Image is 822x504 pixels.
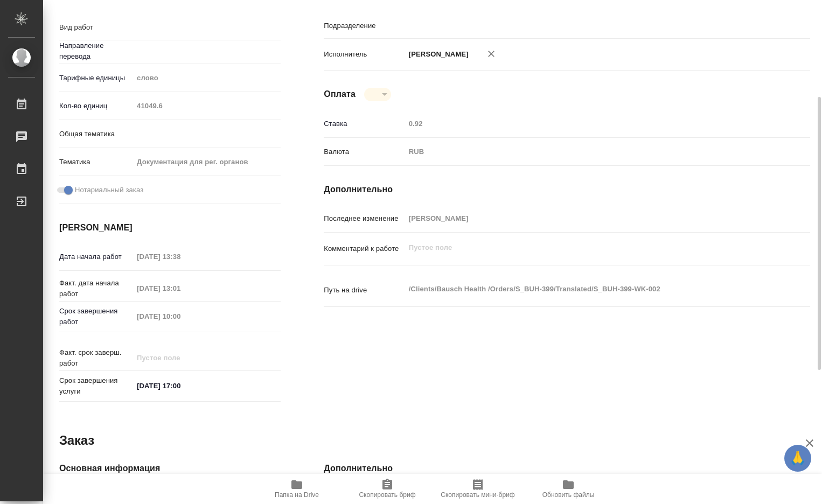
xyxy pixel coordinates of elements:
[324,213,405,224] p: Последнее изменение
[405,280,770,298] textarea: /Clients/Bausch Health /Orders/S_BUH-399/Translated/S_BUH-399-WK-002
[133,281,227,296] input: Пустое поле
[133,153,281,171] div: Документация для рег. органов
[133,309,227,324] input: Пустое поле
[433,474,523,504] button: Скопировать мини-бриф
[324,118,405,129] p: Ставка
[59,347,133,369] p: Факт. срок заверш. работ
[324,88,356,101] h4: Оплата
[133,98,281,114] input: Пустое поле
[59,278,133,299] p: Факт. дата начала работ
[59,101,133,111] p: Кол-во единиц
[479,42,503,66] button: Удалить исполнителя
[275,491,319,499] span: Папка на Drive
[405,211,770,226] input: Пустое поле
[324,243,405,254] p: Комментарий к работе
[59,432,94,449] h2: Заказ
[405,116,770,131] input: Пустое поле
[59,251,133,262] p: Дата начала работ
[324,20,405,31] p: Подразделение
[133,249,227,264] input: Пустое поле
[133,378,227,394] input: ✎ Введи что-нибудь
[342,474,433,504] button: Скопировать бриф
[405,143,770,161] div: RUB
[324,285,405,296] p: Путь на drive
[59,462,281,475] h4: Основная информация
[324,183,810,196] h4: Дополнительно
[59,40,133,62] p: Направление перевода
[523,474,614,504] button: Обновить файлы
[59,157,133,167] p: Тематика
[59,73,133,83] p: Тарифные единицы
[133,69,281,87] div: слово
[542,491,595,499] span: Обновить файлы
[324,49,405,60] p: Исполнитель
[364,88,391,101] div: ​
[59,306,133,327] p: Срок завершения работ
[59,129,133,139] p: Общая тематика
[324,462,810,475] h4: Дополнительно
[252,474,342,504] button: Папка на Drive
[789,447,807,470] span: 🙏
[59,22,133,33] p: Вид работ
[133,125,281,143] div: ​
[75,185,143,195] span: Нотариальный заказ
[133,350,227,366] input: Пустое поле
[59,375,133,397] p: Срок завершения услуги
[359,491,415,499] span: Скопировать бриф
[784,445,811,472] button: 🙏
[59,221,281,234] h4: [PERSON_NAME]
[405,49,469,60] p: [PERSON_NAME]
[441,491,514,499] span: Скопировать мини-бриф
[324,146,405,157] p: Валюта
